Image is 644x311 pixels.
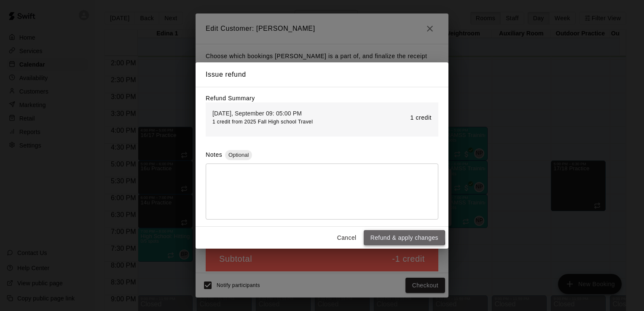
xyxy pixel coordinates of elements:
[212,119,313,125] span: 1 credit from 2025 Fall High school Travel
[411,113,432,122] p: 1 credit
[212,109,310,118] p: [DATE], September 09: 05:00 PM
[206,95,255,102] label: Refund Summary
[206,151,222,158] label: Notes
[333,230,360,246] button: Cancel
[196,62,448,87] h2: Issue refund
[364,230,445,246] button: Refund & apply changes
[225,152,252,158] span: Optional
